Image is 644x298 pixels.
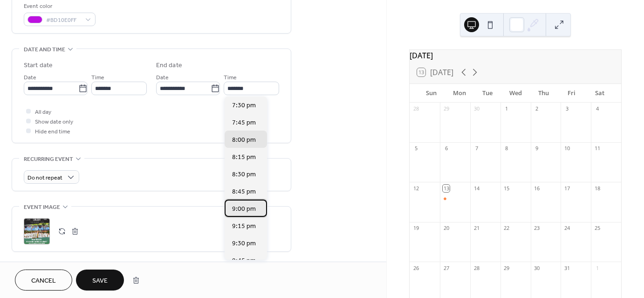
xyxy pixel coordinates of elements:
[232,170,256,180] span: 8:30 pm
[594,145,601,152] div: 11
[412,185,419,192] div: 12
[232,256,256,266] span: 9:45 pm
[15,270,72,291] button: Cancel
[24,154,73,164] span: Recurring event
[557,84,585,103] div: Fri
[27,173,62,183] span: Do not repeat
[31,276,56,286] span: Cancel
[503,185,510,192] div: 15
[445,84,473,103] div: Mon
[232,187,256,197] span: 8:45 pm
[412,145,419,152] div: 5
[443,264,450,271] div: 27
[473,264,480,271] div: 28
[232,222,256,231] span: 9:15 pm
[563,225,570,232] div: 24
[35,127,70,137] span: Hide end time
[24,61,53,70] div: Start date
[594,185,601,192] div: 18
[46,15,81,25] span: #BD10E0FF
[563,105,570,112] div: 3
[412,264,419,271] div: 26
[232,204,256,214] span: 9:00 pm
[91,73,104,83] span: Time
[156,61,182,70] div: End date
[473,145,480,152] div: 7
[594,264,601,271] div: 1
[503,264,510,271] div: 29
[24,218,50,244] div: ;
[503,145,510,152] div: 8
[232,152,256,162] span: 8:15 pm
[24,73,36,83] span: Date
[563,145,570,152] div: 10
[232,135,256,145] span: 8:00 pm
[24,202,60,212] span: Event image
[594,105,601,112] div: 4
[76,270,124,291] button: Save
[410,50,621,61] div: [DATE]
[586,84,614,103] div: Sat
[232,118,256,128] span: 7:45 pm
[563,185,570,192] div: 17
[443,225,450,232] div: 20
[534,264,541,271] div: 30
[473,185,480,192] div: 14
[534,145,541,152] div: 9
[156,73,169,83] span: Date
[473,225,480,232] div: 21
[473,84,501,103] div: Tue
[224,73,237,83] span: Time
[232,101,256,111] span: 7:30 pm
[594,225,601,232] div: 25
[412,225,419,232] div: 19
[503,225,510,232] div: 22
[563,264,570,271] div: 31
[473,105,480,112] div: 30
[529,84,557,103] div: Thu
[534,105,541,112] div: 2
[443,185,450,192] div: 13
[501,84,529,103] div: Wed
[24,1,94,11] div: Event color
[534,185,541,192] div: 16
[443,105,450,112] div: 29
[534,225,541,232] div: 23
[92,276,108,286] span: Save
[503,105,510,112] div: 1
[24,45,65,55] span: Date and time
[232,239,256,249] span: 9:30 pm
[35,107,51,117] span: All day
[417,84,445,103] div: Sun
[443,145,450,152] div: 6
[412,105,419,112] div: 28
[35,117,73,127] span: Show date only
